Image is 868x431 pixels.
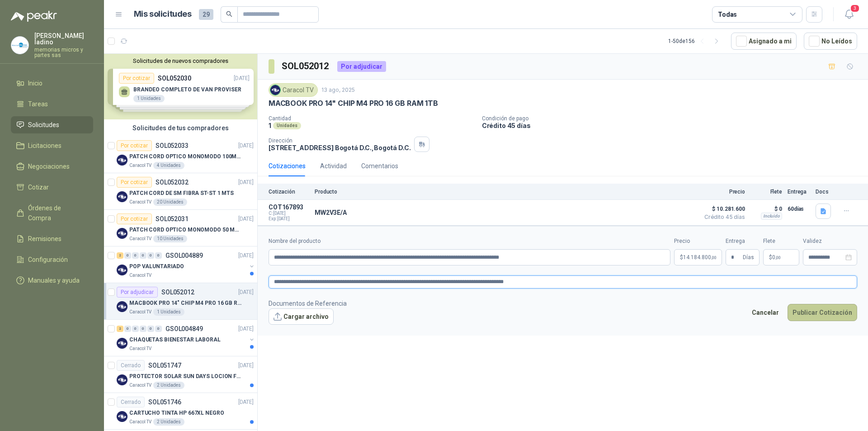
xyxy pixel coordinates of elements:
img: Company Logo [117,155,127,166]
span: search [226,11,232,17]
p: $ 0 [750,204,782,214]
img: Logo peakr [11,11,57,22]
p: Caracol TV [129,199,151,206]
p: MACBOOK PRO 14" CHIP M4 PRO 16 GB RAM 1TB [269,99,438,108]
div: Cerrado [117,397,145,407]
a: Cotizar [11,179,93,196]
p: PATCH CORD DE SM FIBRA ST-ST 1 MTS [129,189,234,198]
img: Company Logo [117,191,127,202]
p: COT167893 [269,204,309,211]
a: Por cotizarSOL052032[DATE] Company LogoPATCH CORD DE SM FIBRA ST-ST 1 MTSCaracol TV20 Unidades [104,173,257,210]
p: [DATE] [238,142,254,150]
span: Días [743,250,754,265]
div: Incluido [761,213,782,220]
span: Crédito 45 días [700,214,745,220]
span: ,00 [711,255,717,260]
div: 2 Unidades [153,418,184,426]
p: $14.184.800,00 [674,249,722,265]
div: 0 [124,326,131,332]
a: 2 0 0 0 0 0 GSOL004849[DATE] Company LogoCHAQUETAS BIENESTAR LABORALCaracol TV [117,323,255,352]
span: Órdenes de Compra [28,203,85,223]
a: Manuales y ayuda [11,272,93,289]
p: Caracol TV [129,272,151,279]
a: Por cotizarSOL052033[DATE] Company LogoPATCH CORD OPTICO MONOMODO 100MTSCaracol TV4 Unidades [104,137,257,173]
p: Caracol TV [129,308,151,316]
p: PATCH CORD OPTICO MONOMODO 100MTS [129,152,242,161]
a: Tareas [11,95,93,113]
span: $ [769,255,772,260]
img: Company Logo [117,411,127,422]
div: 1 Unidades [153,308,184,316]
div: 1 - 50 de 156 [668,34,724,48]
div: 0 [132,252,139,259]
span: Manuales y ayuda [28,275,80,285]
h1: Mis solicitudes [134,8,192,21]
label: Entrega [726,237,759,246]
img: Company Logo [270,85,280,95]
span: Solicitudes [28,120,59,130]
div: Cotizaciones [269,161,306,171]
div: Por adjudicar [337,61,386,72]
p: [PERSON_NAME] ladino [34,33,93,45]
img: Company Logo [117,301,127,312]
p: SOL051747 [148,362,181,369]
p: SOL052031 [156,216,189,222]
span: C: [DATE] [269,211,309,216]
div: Cerrado [117,360,145,371]
div: 4 Unidades [153,162,184,169]
p: Flete [750,189,782,195]
div: 0 [147,326,154,332]
p: SOL052012 [161,289,194,295]
p: PROTECTOR SOLAR SUN DAYS LOCION FPS 50 CAJA X 24 UN [129,372,242,381]
span: Licitaciones [28,141,61,151]
button: Cancelar [747,304,784,321]
p: Crédito 45 días [482,122,864,129]
span: Cotizar [28,182,49,192]
div: Solicitudes de tus compradores [104,119,257,137]
span: ,00 [775,255,781,260]
img: Company Logo [117,374,127,385]
a: CerradoSOL051746[DATE] Company LogoCARTUCHO TINTA HP 667XL NEGROCaracol TV2 Unidades [104,393,257,430]
p: [DATE] [238,361,254,370]
label: Precio [674,237,722,246]
p: [DATE] [238,215,254,223]
img: Company Logo [117,338,127,349]
img: Company Logo [117,265,127,275]
span: Inicio [28,78,42,88]
p: Caracol TV [129,418,151,426]
p: Cotización [269,189,309,195]
p: MACBOOK PRO 14" CHIP M4 PRO 16 GB RAM 1TB [129,299,242,308]
p: GSOL004849 [165,326,203,332]
div: Caracol TV [269,83,318,97]
label: Flete [763,237,799,246]
p: memorias micros y partes sas [34,47,93,58]
p: 1 [269,122,271,129]
a: Remisiones [11,230,93,247]
button: 3 [841,6,857,23]
img: Company Logo [117,228,127,239]
div: 20 Unidades [153,199,187,206]
span: $ 10.281.600 [700,204,745,214]
label: Nombre del producto [269,237,670,246]
p: Condición de pago [482,115,864,122]
a: Órdenes de Compra [11,199,93,227]
p: Docs [816,189,834,195]
span: 3 [850,4,860,13]
p: [STREET_ADDRESS] Bogotá D.C. , Bogotá D.C. [269,144,410,152]
p: MW2V3E/A [315,209,347,216]
a: CerradoSOL051747[DATE] Company LogoPROTECTOR SOLAR SUN DAYS LOCION FPS 50 CAJA X 24 UNCaracol TV2... [104,356,257,393]
p: Entrega [788,189,810,195]
a: Inicio [11,75,93,92]
div: Unidades [273,122,301,129]
p: GSOL004889 [165,252,203,259]
div: 0 [147,252,154,259]
p: Caracol TV [129,162,151,169]
div: Por cotizar [117,177,152,188]
div: Por cotizar [117,213,152,224]
div: 10 Unidades [153,235,187,242]
button: No Leídos [804,33,857,50]
p: [DATE] [238,251,254,260]
p: Cantidad [269,115,475,122]
div: 2 [117,326,123,332]
p: PATCH CORD OPTICO MONOMODO 50 MTS [129,226,242,234]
